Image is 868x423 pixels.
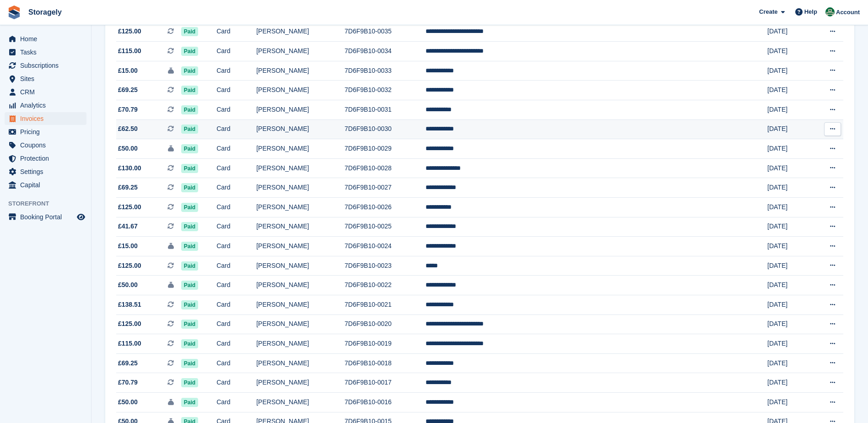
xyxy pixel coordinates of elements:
span: £70.79 [118,378,138,387]
td: Card [216,334,256,354]
span: £50.00 [118,397,138,407]
a: menu [5,46,86,59]
span: Paid [181,300,198,309]
td: [PERSON_NAME] [256,237,345,256]
span: Create [759,7,777,16]
td: 7D6F9B10-0021 [345,295,425,315]
td: Card [216,22,256,42]
span: Paid [181,164,198,173]
span: Paid [181,242,198,251]
a: menu [5,165,86,178]
td: [PERSON_NAME] [256,81,345,100]
span: Paid [181,66,198,76]
td: Card [216,42,256,61]
td: [DATE] [767,334,811,354]
span: Paid [181,125,198,134]
span: Paid [181,27,198,36]
td: [DATE] [767,217,811,237]
span: £41.67 [118,222,138,231]
td: Card [216,61,256,81]
td: [PERSON_NAME] [256,315,345,334]
td: [PERSON_NAME] [256,217,345,237]
td: [PERSON_NAME] [256,22,345,42]
td: Card [216,139,256,159]
td: 7D6F9B10-0025 [345,217,425,237]
td: [PERSON_NAME] [256,353,345,373]
td: 7D6F9B10-0029 [345,139,425,159]
span: Pricing [20,125,75,138]
span: £15.00 [118,241,138,251]
span: Settings [20,165,75,178]
span: Storefront [8,199,91,208]
td: 7D6F9B10-0027 [345,178,425,198]
a: menu [5,211,86,223]
span: £69.25 [118,358,138,368]
span: Paid [181,261,198,271]
td: Card [216,178,256,198]
span: Paid [181,378,198,387]
td: [PERSON_NAME] [256,61,345,81]
img: stora-icon-8386f47178a22dfd0bd8f6a31ec36ba5ce8667c1dd55bd0f319d3a0aa187defe.svg [7,5,21,19]
span: £125.00 [118,27,141,36]
a: menu [5,112,86,125]
a: menu [5,99,86,112]
td: 7D6F9B10-0031 [345,100,425,120]
span: £125.00 [118,319,141,329]
span: Booking Portal [20,211,75,223]
td: [PERSON_NAME] [256,42,345,61]
span: Analytics [20,99,75,112]
a: menu [5,59,86,72]
span: £50.00 [118,280,138,290]
span: Protection [20,152,75,165]
td: [DATE] [767,295,811,315]
td: [DATE] [767,373,811,393]
span: Paid [181,398,198,407]
td: 7D6F9B10-0022 [345,276,425,295]
span: £15.00 [118,66,138,76]
span: Paid [181,105,198,114]
td: 7D6F9B10-0018 [345,353,425,373]
td: 7D6F9B10-0034 [345,42,425,61]
td: [DATE] [767,197,811,217]
td: Card [216,353,256,373]
td: [PERSON_NAME] [256,119,345,139]
span: £69.25 [118,85,138,95]
span: Paid [181,47,198,56]
td: 7D6F9B10-0019 [345,334,425,354]
span: Home [20,33,75,45]
span: CRM [20,86,75,98]
td: [PERSON_NAME] [256,158,345,178]
td: [PERSON_NAME] [256,100,345,120]
a: menu [5,152,86,165]
span: £130.00 [118,163,141,173]
span: £125.00 [118,202,141,212]
td: 7D6F9B10-0028 [345,158,425,178]
td: 7D6F9B10-0033 [345,61,425,81]
td: 7D6F9B10-0020 [345,315,425,334]
td: [PERSON_NAME] [256,276,345,295]
td: [DATE] [767,61,811,81]
td: Card [216,158,256,178]
span: Paid [181,222,198,231]
img: Stora Rotala Users [825,7,835,16]
td: [PERSON_NAME] [256,295,345,315]
td: 7D6F9B10-0035 [345,22,425,42]
td: [DATE] [767,139,811,159]
td: 7D6F9B10-0024 [345,237,425,256]
td: [PERSON_NAME] [256,197,345,217]
span: £62.50 [118,124,138,134]
a: Preview store [75,211,86,222]
a: menu [5,179,86,191]
td: Card [216,100,256,120]
td: [DATE] [767,119,811,139]
span: £138.51 [118,300,141,309]
span: Paid [181,359,198,368]
span: £70.79 [118,105,138,114]
span: Paid [181,203,198,212]
span: Sites [20,72,75,85]
td: [DATE] [767,353,811,373]
td: [DATE] [767,178,811,198]
span: £125.00 [118,261,141,271]
td: Card [216,237,256,256]
span: Paid [181,281,198,290]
